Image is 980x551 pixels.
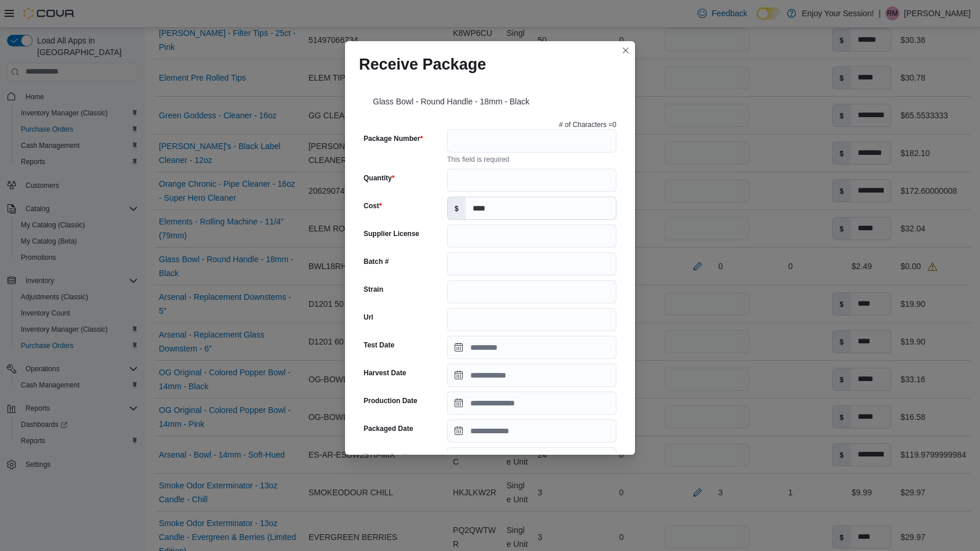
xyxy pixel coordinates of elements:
[364,134,423,143] label: Package Number
[364,340,394,350] label: Test Date
[447,364,616,387] input: Press the down key to open a popover containing a calendar.
[364,201,382,211] label: Cost
[364,285,383,294] label: Strain
[364,368,406,378] label: Harvest Date
[364,396,418,405] label: Production Date
[364,229,419,238] label: Supplier License
[559,120,616,129] p: # of Characters = 0
[364,452,413,461] label: Testing Facility
[364,173,394,183] label: Quantity
[359,83,621,115] div: Glass Bowl - Round Handle - 18mm - Black
[447,336,616,359] input: Press the down key to open a popover containing a calendar.
[364,313,373,322] label: Url
[359,55,486,74] h1: Receive Package
[447,391,616,415] input: Press the down key to open a popover containing a calendar.
[448,197,466,219] label: $
[364,424,413,433] label: Packaged Date
[364,257,389,266] label: Batch #
[447,153,616,164] div: This field is required
[447,419,616,443] input: Press the down key to open a popover containing a calendar.
[619,43,633,57] button: Closes this modal window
